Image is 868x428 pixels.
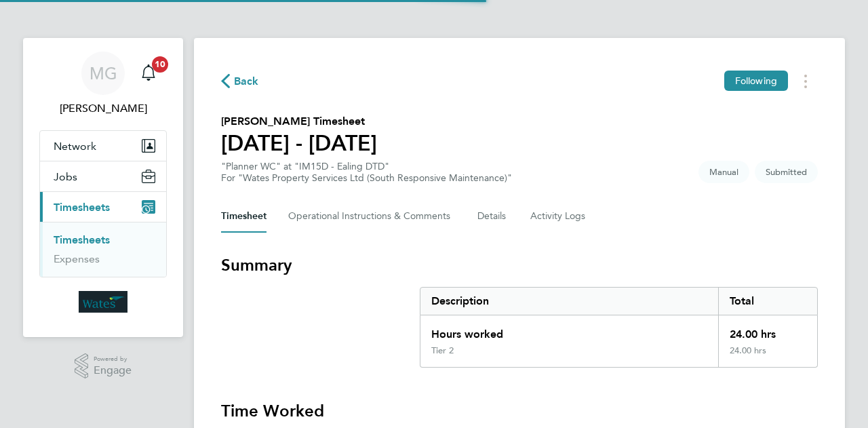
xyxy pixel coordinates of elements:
a: Timesheets [54,233,110,246]
nav: Main navigation [23,38,183,337]
button: Operational Instructions & Comments [288,200,456,233]
div: Timesheets [40,222,166,277]
div: Summary [420,287,818,368]
button: Details [477,200,509,233]
h1: [DATE] - [DATE] [221,130,377,157]
span: This timesheet was manually created. [698,161,749,183]
div: Total [718,288,817,315]
button: Timesheets Menu [793,71,818,92]
span: Back [234,73,259,90]
span: Powered by [94,353,132,365]
span: MG [90,64,117,82]
span: Jobs [54,170,77,183]
a: Go to home page [39,291,167,313]
div: Hours worked [420,315,718,345]
span: This timesheet is Submitted. [755,161,818,183]
div: 24.00 hrs [718,345,817,367]
span: Timesheets [54,201,110,214]
a: Powered byEngage [75,353,132,379]
div: Description [420,288,718,315]
h3: Summary [221,254,818,276]
button: Timesheet [221,200,267,233]
span: Engage [94,365,132,376]
img: wates-logo-retina.png [79,291,127,313]
button: Back [221,73,259,90]
span: Mick Greenwood [39,100,167,117]
a: Expenses [54,252,100,265]
div: Tier 2 [431,345,454,356]
span: Following [735,75,777,87]
h3: Time Worked [221,400,818,422]
button: Jobs [40,161,166,191]
div: 24.00 hrs [718,315,817,345]
span: Network [54,140,96,153]
button: Timesheets [40,192,166,222]
a: MG[PERSON_NAME] [39,52,167,117]
span: 10 [152,56,168,73]
button: Activity Logs [530,200,587,233]
h2: [PERSON_NAME] Timesheet [221,113,377,130]
div: "Planner WC" at "IM15D - Ealing DTD" [221,161,512,184]
button: Network [40,131,166,161]
div: For "Wates Property Services Ltd (South Responsive Maintenance)" [221,172,512,184]
a: 10 [135,52,162,95]
button: Following [724,71,788,91]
